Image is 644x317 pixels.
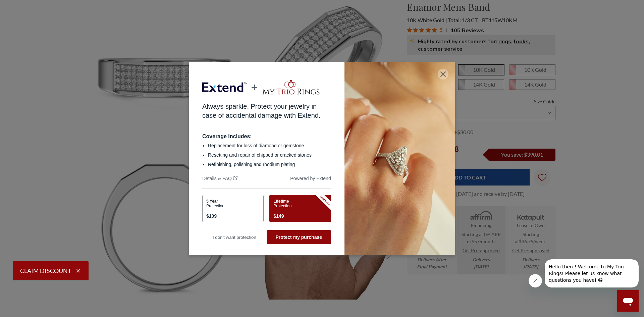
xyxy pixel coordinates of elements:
[202,195,264,222] button: 5 YearProtection$109
[208,142,331,149] li: Replacement for loss of diamond or gemstone
[319,195,331,207] tspan: Best Seller
[545,259,639,287] iframe: Mensaje de la compañía
[202,103,320,119] span: Always sparkle. Protect your jewelry in case of accidental damage with Extend.
[206,204,224,208] span: Protection
[269,195,331,222] button: Best SellerLifetimeProtection$149
[267,230,331,244] button: Protect my purchase
[208,161,331,168] li: Refinishing, polishing and rhodium plating
[273,204,291,208] span: Protection
[206,212,217,220] span: $109
[202,77,247,97] img: Extend logo
[202,230,267,244] button: I don't want protection
[529,274,542,287] iframe: Cerrar mensaje
[290,176,331,182] div: Powered by Extend
[262,79,320,96] img: merchant logo
[273,212,284,220] span: $149
[202,134,331,140] div: Coverage includes:
[202,176,237,182] a: Details & FAQ
[13,261,89,280] button: Claim Discount
[206,199,218,204] span: 5 Year
[273,199,289,204] span: Lifetime
[617,290,639,312] iframe: Botón para iniciar la ventana de mensajería
[208,152,331,158] li: Resetting and repair of chipped or cracked stones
